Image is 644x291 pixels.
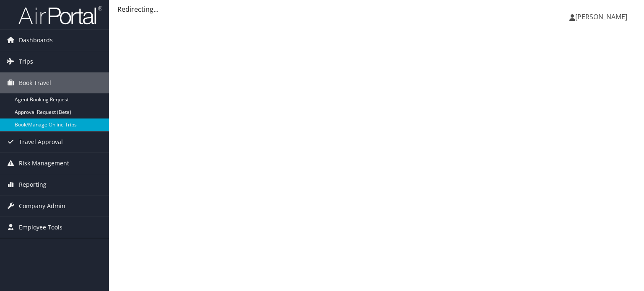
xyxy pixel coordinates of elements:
[19,51,33,72] span: Trips
[19,217,62,238] span: Employee Tools
[19,196,65,216] span: Company Admin
[19,30,53,51] span: Dashboards
[18,5,102,25] img: airportal-logo.png
[569,4,636,29] a: [PERSON_NAME]
[19,153,69,174] span: Risk Management
[19,174,47,195] span: Reporting
[19,131,63,152] span: Travel Approval
[19,72,51,93] span: Book Travel
[117,4,636,14] div: Redirecting...
[575,12,627,21] span: [PERSON_NAME]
